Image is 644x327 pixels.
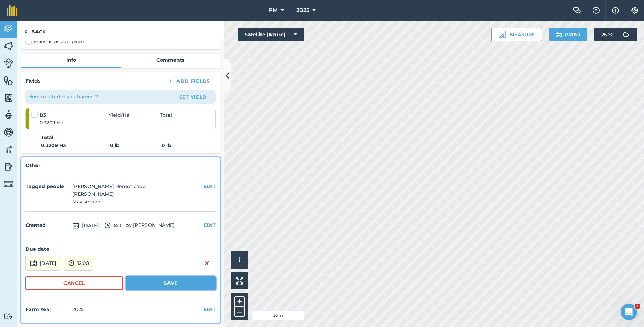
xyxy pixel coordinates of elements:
[104,221,111,230] img: svg+xml;base64,PD94bWwgdmVyc2lvbj0iMS4wIiBlbmNvZGluZz0idXRmLTgiPz4KPCEtLSBHZW5lcmF0b3I6IEFkb2JlIE...
[41,142,110,149] strong: 0.3209 Ha
[30,259,37,267] img: svg+xml;base64,PD94bWwgdmVyc2lvbj0iMS4wIiBlbmNvZGluZz0idXRmLTgiPz4KPCEtLSBHZW5lcmF0b3I6IEFkb2JlIE...
[25,162,216,169] h4: Other
[17,21,53,41] a: Back
[40,119,109,126] span: 0.3209 Ha
[204,259,209,267] img: svg+xml;base64,PHN2ZyB4bWxucz0iaHR0cDovL3d3dy53My5vcmcvMjAwMC9zdmciIHdpZHRoPSIxNiIgaGVpZ2h0PSIyNC...
[4,93,13,103] img: svg+xml;base64,PHN2ZyB4bWxucz0iaHR0cDovL3d3dy53My5vcmcvMjAwMC9zdmciIHdpZHRoPSI1NiIgaGVpZ2h0PSI2MC...
[499,31,506,38] img: Ruler icon
[160,119,162,126] span: -
[4,179,13,189] img: svg+xml;base64,PD94bWwgdmVyc2lvbj0iMS4wIiBlbmNvZGluZz0idXRmLTgiPz4KPCEtLSBHZW5lcmF0b3I6IEFkb2JlIE...
[162,76,216,86] button: Add Fields
[72,221,79,230] img: svg+xml;base64,PD94bWwgdmVyc2lvbj0iMS4wIiBlbmNvZGluZz0idXRmLTgiPz4KPCEtLSBHZW5lcmF0b3I6IEFkb2JlIE...
[25,256,61,271] button: [DATE]
[21,54,121,67] a: Info
[234,296,245,307] button: +
[231,251,248,269] button: i
[104,221,123,230] span: 14:11
[4,75,13,86] img: svg+xml;base64,PHN2ZyB4bWxucz0iaHR0cDovL3d3dy53My5vcmcvMjAwMC9zdmciIHdpZHRoPSI1NiIgaGVpZ2h0PSI2MC...
[4,144,13,155] img: svg+xml;base64,PD94bWwgdmVyc2lvbj0iMS4wIiBlbmNvZGluZz0idXRmLTgiPz4KPCEtLSBHZW5lcmF0b3I6IEFkb2JlIE...
[592,7,600,14] img: A question mark icon
[204,221,216,229] button: EDIT
[631,7,639,14] img: A cog icon
[635,304,640,309] span: 1
[160,111,172,119] span: Total
[4,110,13,120] img: svg+xml;base64,PD94bWwgdmVyc2lvbj0iMS4wIiBlbmNvZGluZz0idXRmLTgiPz4KPCEtLSBHZW5lcmF0b3I6IEFkb2JlIE...
[612,6,619,15] img: svg+xml;base64,PHN2ZyB4bWxucz0iaHR0cDovL3d3dy53My5vcmcvMjAwMC9zdmciIHdpZHRoPSIxNyIgaGVpZ2h0PSIxNy...
[121,54,220,67] a: Comments
[555,30,562,39] img: svg+xml;base64,PHN2ZyB4bWxucz0iaHR0cDovL3d3dy53My5vcmcvMjAwMC9zdmciIHdpZHRoPSIxOSIgaGVpZ2h0PSIyNC...
[25,77,40,85] h4: Fields
[24,28,27,36] img: svg+xml;base64,PHN2ZyB4bWxucz0iaHR0cDovL3d3dy53My5vcmcvMjAwMC9zdmciIHdpZHRoPSI5IiBoZWlnaHQ9IjI0Ii...
[72,190,146,198] li: [PERSON_NAME]
[25,183,70,190] h4: Tagged people
[238,256,241,264] span: i
[72,306,84,313] div: 2025
[573,7,581,14] img: Two speech bubbles overlapping with the left bubble in the forefront
[621,304,637,320] iframe: Intercom live chat
[41,134,53,141] strong: Total
[40,111,109,119] strong: B3
[25,245,216,253] h4: Due date
[4,127,13,137] img: svg+xml;base64,PD94bWwgdmVyc2lvbj0iMS4wIiBlbmNvZGluZz0idXRmLTgiPz4KPCEtLSBHZW5lcmF0b3I6IEFkb2JlIE...
[68,259,74,267] img: svg+xml;base64,PD94bWwgdmVyc2lvbj0iMS4wIiBlbmNvZGluZz0idXRmLTgiPz4KPCEtLSBHZW5lcmF0b3I6IEFkb2JlIE...
[126,276,216,290] button: Save
[204,183,216,190] button: EDIT
[268,6,278,15] span: PM
[601,28,614,41] span: 25 ° C
[109,111,160,119] span: Yield / Ha
[72,198,146,205] li: May sebuco
[28,93,98,100] p: How much did you harvest?
[4,23,13,34] img: svg+xml;base64,PD94bWwgdmVyc2lvbj0iMS4wIiBlbmNvZGluZz0idXRmLTgiPz4KPCEtLSBHZW5lcmF0b3I6IEFkb2JlIE...
[173,92,213,103] button: Set Yield
[25,306,70,313] h4: Farm Year
[109,119,160,126] span: -
[4,313,13,319] img: svg+xml;base64,PD94bWwgdmVyc2lvbj0iMS4wIiBlbmNvZGluZz0idXRmLTgiPz4KPCEtLSBHZW5lcmF0b3I6IEFkb2JlIE...
[72,221,99,230] span: [DATE]
[25,276,123,290] button: Cancel
[4,58,13,68] img: svg+xml;base64,PD94bWwgdmVyc2lvbj0iMS4wIiBlbmNvZGluZz0idXRmLTgiPz4KPCEtLSBHZW5lcmF0b3I6IEFkb2JlIE...
[549,28,588,41] button: Print
[234,307,245,317] button: –
[296,6,309,15] span: 2025
[162,142,171,148] strong: 0 lb
[236,277,243,285] img: Four arrows, one pointing top left, one top right, one bottom right and the last bottom left
[491,28,542,41] button: Measure
[204,306,216,313] button: EDIT
[25,38,84,45] label: Mark all as complete
[110,142,162,149] strong: 0 lb
[25,221,70,229] h4: Created
[4,41,13,51] img: svg+xml;base64,PHN2ZyB4bWxucz0iaHR0cDovL3d3dy53My5vcmcvMjAwMC9zdmciIHdpZHRoPSI1NiIgaGVpZ2h0PSI2MC...
[25,216,216,235] div: by [PERSON_NAME]
[7,5,17,16] img: fieldmargin Logo
[72,183,146,190] li: [PERSON_NAME] Remoticado
[594,28,637,41] button: 25 °C
[619,28,633,41] img: svg+xml;base64,PD94bWwgdmVyc2lvbj0iMS4wIiBlbmNvZGluZz0idXRmLTgiPz4KPCEtLSBHZW5lcmF0b3I6IEFkb2JlIE...
[4,162,13,172] img: svg+xml;base64,PD94bWwgdmVyc2lvbj0iMS4wIiBlbmNvZGluZz0idXRmLTgiPz4KPCEtLSBHZW5lcmF0b3I6IEFkb2JlIE...
[238,28,304,41] button: Satellite (Azure)
[64,256,93,271] button: 12:00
